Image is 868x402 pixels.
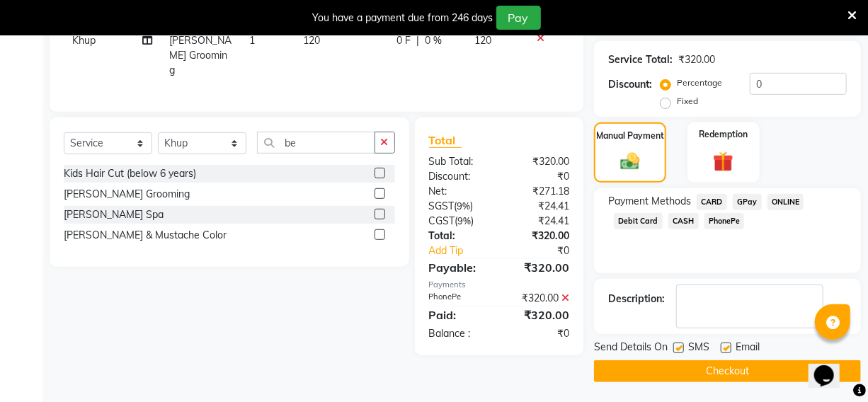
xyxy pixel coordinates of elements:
[736,340,760,357] span: Email
[499,154,580,169] div: ₹320.00
[499,184,580,199] div: ₹271.18
[499,229,580,243] div: ₹320.00
[429,279,569,291] div: Payments
[418,291,499,306] div: PhonePe
[429,214,455,227] span: CGST
[767,194,804,210] span: ONLINE
[499,306,580,323] div: ₹320.00
[474,34,491,47] span: 120
[594,360,861,382] button: Checkout
[416,33,419,48] span: |
[418,229,499,243] div: Total:
[418,306,499,323] div: Paid:
[699,128,748,141] label: Redemption
[608,292,665,306] div: Description:
[396,33,411,48] span: 0 F
[169,34,232,76] span: [PERSON_NAME] Grooming
[499,291,580,306] div: ₹320.00
[418,259,499,276] div: Payable:
[72,34,96,47] span: Khup
[499,259,580,276] div: ₹320.00
[458,215,472,226] span: 9%
[64,187,190,202] div: [PERSON_NAME] Grooming
[678,52,715,67] div: ₹320.00
[303,34,320,47] span: 120
[707,149,739,174] img: _gift.svg
[257,132,375,154] input: Search or Scan
[499,169,580,184] div: ₹0
[614,213,663,229] span: Debit Card
[249,34,255,47] span: 1
[418,243,513,258] a: Add Tip
[594,340,668,357] span: Send Details On
[733,194,762,210] span: GPay
[499,214,580,229] div: ₹24.41
[418,199,499,214] div: ( )
[429,200,455,212] span: SGST
[615,151,645,173] img: _cash.svg
[496,6,541,30] button: Pay
[457,200,471,212] span: 9%
[704,213,745,229] span: PhonePe
[64,166,196,181] div: Kids Hair Cut (below 6 years)
[608,194,691,209] span: Payment Methods
[418,169,499,184] div: Discount:
[668,213,699,229] span: CASH
[418,214,499,229] div: ( )
[608,77,652,92] div: Discount:
[697,194,727,210] span: CARD
[418,326,499,341] div: Balance :
[688,340,709,357] span: SMS
[425,33,442,48] span: 0 %
[313,11,493,25] div: You have a payment due from 246 days
[499,199,580,214] div: ₹24.41
[677,95,698,108] label: Fixed
[418,184,499,199] div: Net:
[608,52,673,67] div: Service Total:
[499,326,580,341] div: ₹0
[429,133,462,148] span: Total
[809,345,854,388] iframe: chat widget
[513,243,580,258] div: ₹0
[677,76,722,89] label: Percentage
[64,228,227,243] div: [PERSON_NAME] & Mustache Color
[596,130,664,142] label: Manual Payment
[64,207,164,222] div: [PERSON_NAME] Spa
[418,154,499,169] div: Sub Total:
